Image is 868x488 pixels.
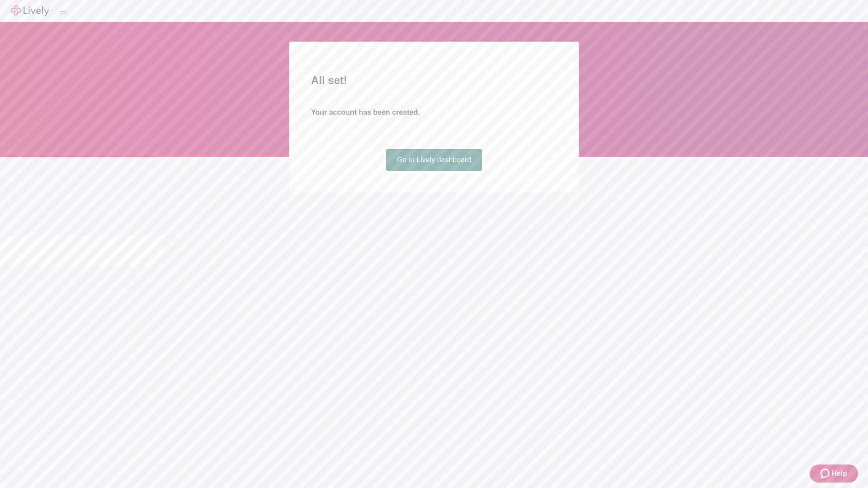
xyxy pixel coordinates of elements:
[311,72,557,89] h2: All set!
[386,149,482,171] a: Go to Lively dashboard
[810,465,858,483] button: Zendesk support iconHelp
[311,107,557,118] h4: Your account has been created.
[60,11,67,14] button: Log out
[821,468,831,479] svg: Zendesk support icon
[11,5,49,16] img: Lively
[831,468,847,479] span: Help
